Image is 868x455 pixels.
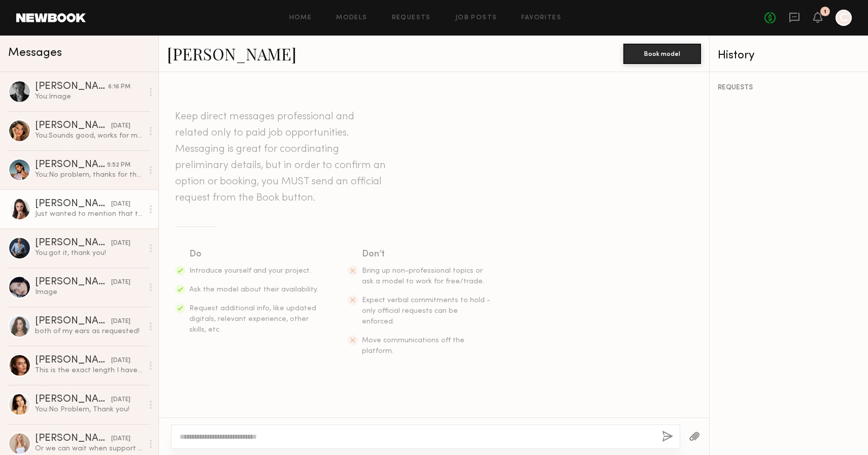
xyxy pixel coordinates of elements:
span: Expect verbal commitments to hold - only official requests can be enforced. [362,297,490,325]
div: both of my ears as requested! [35,327,143,336]
div: 6:16 PM [108,82,130,92]
span: Introduce yourself and your project. [189,268,311,274]
div: [DATE] [111,239,130,248]
a: Favorites [521,15,561,21]
div: You: got it, thank you! [35,248,143,258]
div: You: Image [35,92,143,102]
a: Job Posts [455,15,497,21]
div: [PERSON_NAME] [35,238,111,248]
div: Don’t [362,247,492,262]
span: Ask the model about their availability. [189,286,318,293]
button: Book model [623,44,701,64]
div: [PERSON_NAME] [35,160,107,170]
div: [DATE] [111,278,130,287]
div: REQUESTS [718,84,860,91]
div: [DATE] [111,356,130,366]
div: 5:52 PM [107,160,130,170]
div: [DATE] [111,395,130,405]
span: Messages [8,47,62,59]
div: [PERSON_NAME] [35,316,111,327]
div: You: No Problem, Thank you! [35,405,143,414]
span: Request additional info, like updated digitals, relevant experience, other skills, etc. [189,305,316,333]
div: Do [189,247,319,262]
div: [DATE] [111,317,130,327]
a: Home [289,15,312,21]
div: History [718,50,860,61]
span: Bring up non-professional topics or ask a model to work for free/trade. [362,268,484,285]
div: [PERSON_NAME] [35,82,108,92]
div: [DATE] [111,200,130,209]
div: Image [35,287,143,297]
div: Or we can wait when support team responds Sorry [35,444,143,453]
div: This is the exact length I have right now. [35,366,143,375]
a: Book model [623,49,701,57]
div: [PERSON_NAME] [35,199,111,209]
a: C [836,10,852,26]
div: [PERSON_NAME] [35,277,111,287]
div: [DATE] [111,434,130,444]
div: [PERSON_NAME] [35,395,111,405]
div: Just wanted to mention that the waves are quite big right now, and it’s also pretty cold at the b... [35,209,143,219]
header: Keep direct messages professional and related only to paid job opportunities. Messaging is great ... [175,109,388,206]
div: You: No problem, thanks for the reply! Yes, we already booked someone, but would love to keep you... [35,170,143,180]
a: Requests [392,15,431,21]
div: 1 [824,9,826,15]
div: [DATE] [111,121,130,131]
div: You: Sounds good, works for me. Let me finalize the details with my videographer and get back to ... [35,131,143,141]
div: [PERSON_NAME] [35,355,111,366]
div: [PERSON_NAME] [35,121,111,131]
a: Models [336,15,367,21]
div: [PERSON_NAME] [35,434,111,444]
a: [PERSON_NAME] [167,43,296,64]
span: Move communications off the platform. [362,337,464,354]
